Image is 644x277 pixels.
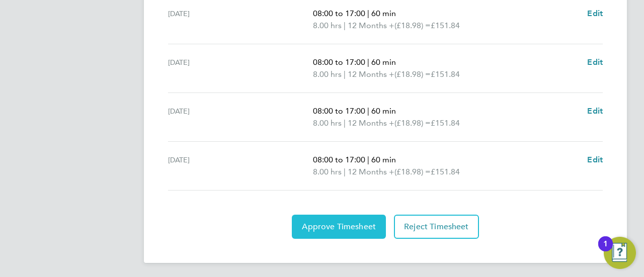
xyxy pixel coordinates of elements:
span: | [367,106,369,116]
a: Edit [587,8,603,20]
button: Open Resource Center, 1 new notification [604,237,636,269]
span: 8.00 hrs [313,118,342,128]
span: 8.00 hrs [313,69,342,79]
div: [DATE] [168,8,313,32]
span: | [367,155,369,164]
span: (£18.98) = [394,118,431,128]
span: Edit [587,57,603,67]
span: Approve Timesheet [302,222,376,232]
div: [DATE] [168,154,313,178]
span: 08:00 to 17:00 [313,9,365,18]
span: 60 min [371,9,396,18]
span: 12 Months + [348,68,394,80]
span: (£18.98) = [394,69,431,79]
span: 12 Months + [348,117,394,129]
a: Edit [587,105,603,117]
span: 12 Months + [348,166,394,178]
span: 08:00 to 17:00 [313,155,365,164]
button: Approve Timesheet [292,215,386,239]
span: | [344,69,346,79]
span: | [344,118,346,128]
span: Edit [587,106,603,116]
span: £151.84 [431,118,460,128]
span: | [344,21,346,30]
button: Reject Timesheet [394,215,479,239]
span: Edit [587,155,603,164]
span: 8.00 hrs [313,167,342,176]
span: Reject Timesheet [404,222,469,232]
a: Edit [587,154,603,166]
span: 08:00 to 17:00 [313,106,365,116]
a: Edit [587,56,603,68]
span: (£18.98) = [394,167,431,176]
span: 60 min [371,106,396,116]
span: £151.84 [431,69,460,79]
span: Edit [587,9,603,18]
span: 8.00 hrs [313,21,342,30]
span: | [367,9,369,18]
div: [DATE] [168,105,313,129]
span: £151.84 [431,167,460,176]
div: 1 [603,244,608,257]
span: (£18.98) = [394,21,431,30]
span: 60 min [371,155,396,164]
span: £151.84 [431,21,460,30]
span: 60 min [371,57,396,67]
div: [DATE] [168,56,313,80]
span: | [344,167,346,176]
span: 12 Months + [348,20,394,32]
span: | [367,57,369,67]
span: 08:00 to 17:00 [313,57,365,67]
